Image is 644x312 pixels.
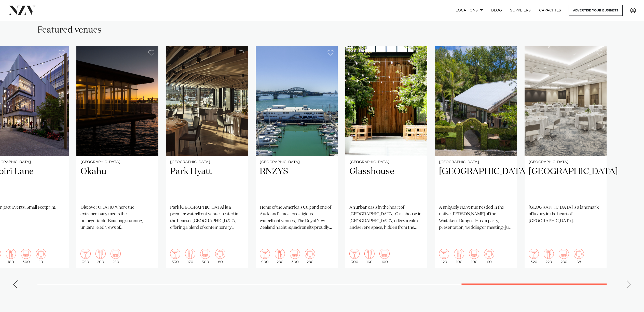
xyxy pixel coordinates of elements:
[6,249,16,264] div: 180
[439,249,449,259] img: cocktail.png
[544,249,554,264] div: 220
[166,46,248,268] swiper-slide: 21 / 25
[454,249,464,259] img: dining.png
[469,249,479,259] img: theatre.png
[435,46,517,268] a: [GEOGRAPHIC_DATA] [GEOGRAPHIC_DATA] A uniquely NZ venue nestled in the native [PERSON_NAME] of th...
[506,5,535,16] a: SUPPLIERS
[559,249,569,264] div: 280
[166,46,248,268] a: [GEOGRAPHIC_DATA] Park Hyatt Park [GEOGRAPHIC_DATA] is a premier waterfront venue located in the ...
[80,249,91,264] div: 350
[569,5,623,16] a: Advertise your business
[80,204,154,231] p: Discover OKAHU, where the extraordinary meets the unforgettable. Boasting stunning, unparalleled ...
[275,249,285,264] div: 280
[544,249,554,259] img: dining.png
[256,46,338,268] a: [GEOGRAPHIC_DATA] RNZYS Home of the America's Cup and one of Auckland's most prestigious waterfro...
[349,204,423,231] p: An urban oasis in the heart of [GEOGRAPHIC_DATA]. Glasshouse in [GEOGRAPHIC_DATA] offers a calm a...
[170,249,180,264] div: 330
[574,249,584,264] div: 68
[349,249,360,259] img: cocktail.png
[290,249,300,264] div: 300
[170,160,244,164] small: [GEOGRAPHIC_DATA]
[439,166,513,200] h2: [GEOGRAPHIC_DATA]
[111,249,121,264] div: 250
[80,166,154,200] h2: Okahu
[439,204,513,231] p: A uniquely NZ venue nestled in the native [PERSON_NAME] of the Waitakere Ranges. Host a party, pr...
[439,249,449,264] div: 120
[529,204,602,224] p: [GEOGRAPHIC_DATA] is a landmark of luxury in the heart of [GEOGRAPHIC_DATA].
[8,6,36,15] img: nzv-logo.png
[345,46,427,268] a: [GEOGRAPHIC_DATA] Glasshouse An urban oasis in the heart of [GEOGRAPHIC_DATA]. Glasshouse in [GEO...
[349,166,423,200] h2: Glasshouse
[525,46,607,268] a: [GEOGRAPHIC_DATA] [GEOGRAPHIC_DATA] [GEOGRAPHIC_DATA] is a landmark of luxury in the heart of [GE...
[454,249,464,264] div: 100
[76,46,158,268] swiper-slide: 20 / 25
[111,249,121,259] img: theatre.png
[200,249,210,259] img: theatre.png
[379,249,390,259] img: theatre.png
[260,204,334,231] p: Home of the America's Cup and one of Auckland's most prestigious waterfront venues, The Royal New...
[185,249,195,264] div: 170
[535,5,565,16] a: Capacities
[290,249,300,259] img: theatre.png
[215,249,225,259] img: meeting.png
[21,249,31,264] div: 300
[529,166,602,200] h2: [GEOGRAPHIC_DATA]
[484,249,494,259] img: meeting.png
[345,46,427,268] swiper-slide: 23 / 25
[469,249,479,264] div: 100
[529,249,539,264] div: 320
[200,249,210,264] div: 300
[275,249,285,259] img: dining.png
[37,24,102,36] h2: Featured venues
[21,249,31,259] img: theatre.png
[95,249,106,264] div: 200
[487,5,506,16] a: BLOG
[529,249,539,259] img: cocktail.png
[364,249,375,264] div: 160
[215,249,225,264] div: 80
[529,160,602,164] small: [GEOGRAPHIC_DATA]
[305,249,315,264] div: 280
[95,249,106,259] img: dining.png
[260,249,270,264] div: 900
[364,249,375,259] img: dining.png
[80,160,154,164] small: [GEOGRAPHIC_DATA]
[185,249,195,259] img: dining.png
[525,46,607,268] swiper-slide: 25 / 25
[435,46,517,268] swiper-slide: 24 / 25
[170,249,180,259] img: cocktail.png
[256,46,338,268] swiper-slide: 22 / 25
[349,160,423,164] small: [GEOGRAPHIC_DATA]
[6,249,16,259] img: dining.png
[439,160,513,164] small: [GEOGRAPHIC_DATA]
[80,249,91,259] img: cocktail.png
[484,249,494,264] div: 60
[574,249,584,259] img: meeting.png
[379,249,390,264] div: 100
[36,249,46,264] div: 10
[170,204,244,231] p: Park [GEOGRAPHIC_DATA] is a premier waterfront venue located in the heart of [GEOGRAPHIC_DATA], o...
[260,160,334,164] small: [GEOGRAPHIC_DATA]
[76,46,158,268] a: [GEOGRAPHIC_DATA] Okahu Discover OKAHU, where the extraordinary meets the unforgettable. Boasting...
[170,166,244,200] h2: Park Hyatt
[305,249,315,259] img: meeting.png
[36,249,46,259] img: meeting.png
[260,249,270,259] img: cocktail.png
[451,5,487,16] a: Locations
[349,249,360,264] div: 300
[260,166,334,200] h2: RNZYS
[559,249,569,259] img: theatre.png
